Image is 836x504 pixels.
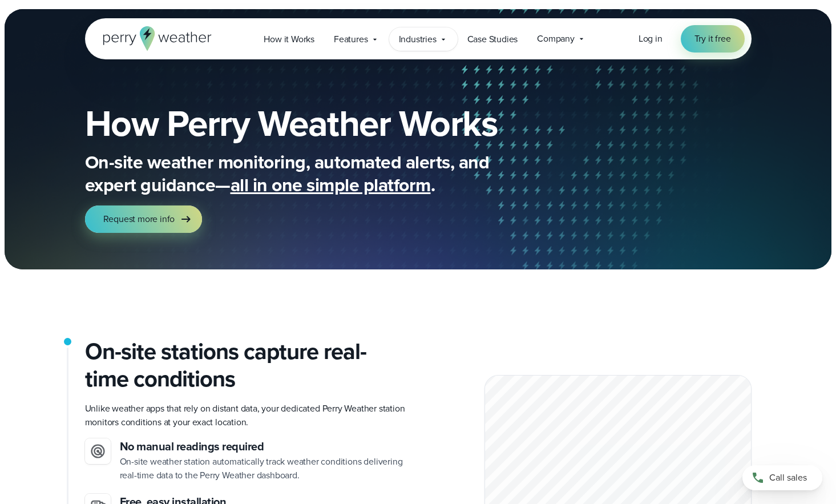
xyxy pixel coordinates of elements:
p: Unlike weather apps that rely on distant data, your dedicated Perry Weather station monitors cond... [85,402,409,429]
h1: How Perry Weather Works [85,105,580,142]
span: Industries [399,33,437,46]
span: How it Works [264,33,314,46]
a: Call sales [742,465,822,490]
a: Log in [639,32,663,46]
a: Try it free [681,25,745,53]
p: On-site weather station automatically track weather conditions delivering real-time data to the P... [120,455,409,482]
span: Try it free [694,32,731,46]
h2: On-site stations capture real-time conditions [85,338,409,393]
span: Case Studies [467,33,518,46]
a: Request more info [85,205,203,233]
span: all in one simple platform [231,171,431,199]
h3: No manual readings required [120,438,409,455]
span: Call sales [769,471,807,485]
span: Request more info [103,212,175,226]
span: Features [334,33,367,46]
a: Case Studies [458,27,528,51]
p: On-site weather monitoring, automated alerts, and expert guidance— . [85,151,542,196]
span: Company [537,32,575,46]
a: How it Works [254,27,324,51]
